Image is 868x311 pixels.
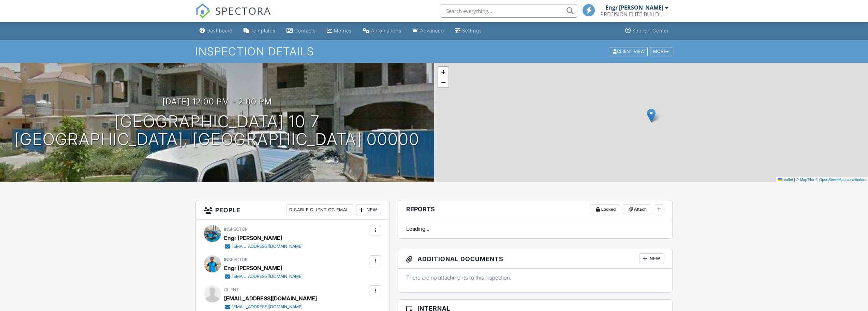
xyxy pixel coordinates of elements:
h1: Inspection Details [195,45,673,57]
a: Advanced [410,25,447,37]
h3: [DATE] 12:00 pm - 2:00 pm [162,97,272,106]
div: Contacts [294,28,316,33]
div: [EMAIL_ADDRESS][DOMAIN_NAME] [224,293,317,303]
input: Search everything... [441,4,577,18]
a: Zoom out [438,77,448,87]
span: Inspector [224,257,248,262]
div: Automations [371,28,401,33]
a: Contacts [284,25,319,37]
a: Leaflet [778,178,793,182]
a: Support Center [622,25,672,37]
a: [EMAIL_ADDRESS][DOMAIN_NAME] [224,243,303,250]
div: Dashboard [207,28,233,33]
div: Advanced [420,28,444,33]
a: Metrics [324,25,354,37]
div: Engr [PERSON_NAME] [605,4,663,11]
a: Dashboard [197,25,235,37]
a: Settings [452,25,485,37]
span: + [441,68,445,76]
a: Automations (Basic) [360,25,404,37]
span: Client [224,287,239,292]
div: Templates [251,28,276,33]
div: Engr [PERSON_NAME] [224,263,282,273]
div: Support Center [632,28,669,33]
div: Engr [PERSON_NAME] [224,233,282,243]
a: Zoom in [438,67,448,77]
a: [EMAIL_ADDRESS][DOMAIN_NAME] [224,273,303,280]
span: | [794,178,795,182]
div: Disable Client CC Email [286,204,353,215]
p: There are no attachments to this inspection. [406,274,664,281]
a: Client View [609,48,649,54]
div: [EMAIL_ADDRESS][DOMAIN_NAME] [232,304,303,310]
span: Inspector [224,227,248,232]
div: Client View [610,47,648,56]
div: New [356,204,381,215]
div: Settings [462,28,482,33]
span: − [441,78,445,86]
a: SPECTORA [195,9,271,24]
div: New [639,253,664,264]
h1: [GEOGRAPHIC_DATA] 10 7 [GEOGRAPHIC_DATA], [GEOGRAPHIC_DATA] 00000 [14,113,420,149]
h3: Additional Documents [398,249,673,269]
img: The Best Home Inspection Software - Spectora [195,3,210,18]
div: PRECISION ELITE BUILDING INSPECTION SERVICES L.L.C [600,11,668,18]
div: [EMAIL_ADDRESS][DOMAIN_NAME] [232,244,303,249]
div: Metrics [334,28,352,33]
div: [EMAIL_ADDRESS][DOMAIN_NAME] [232,274,303,279]
img: Marker [647,109,656,123]
div: More [650,47,672,56]
a: [EMAIL_ADDRESS][DOMAIN_NAME] [224,303,311,310]
a: © MapTiler [796,178,814,182]
a: © OpenStreetMap contributors [815,178,866,182]
span: SPECTORA [215,3,271,18]
h3: People [196,200,389,220]
a: Templates [241,25,278,37]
